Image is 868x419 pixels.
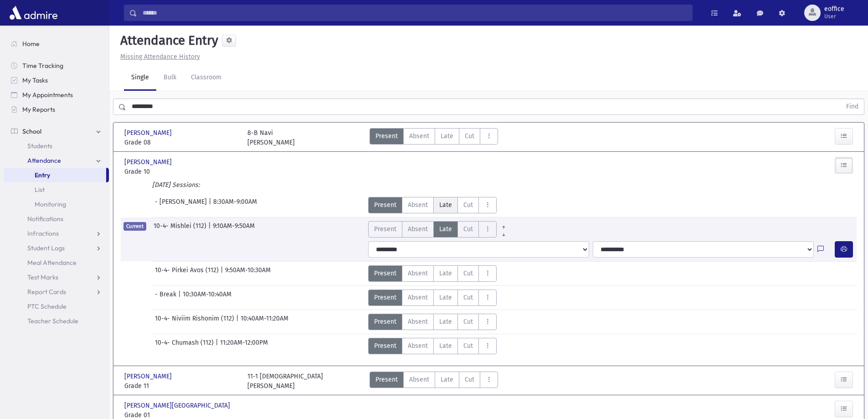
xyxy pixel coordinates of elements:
[225,265,271,282] span: 9:50AM-10:30AM
[4,299,109,314] a: PTC Schedule
[4,168,106,182] a: Entry
[22,40,40,48] span: Home
[124,138,238,147] span: Grade 08
[35,200,66,208] span: Monitoring
[27,273,58,281] span: Test Marks
[4,212,109,226] a: Notifications
[463,269,473,278] span: Cut
[124,157,174,167] span: [PERSON_NAME]
[824,13,844,20] span: User
[463,341,473,351] span: Cut
[441,375,453,384] span: Late
[4,102,109,117] a: My Reports
[441,131,453,141] span: Late
[155,314,236,330] span: 10-4- Niviim Rishonim (112)
[841,99,864,114] button: Find
[155,290,178,306] span: - Break
[375,375,398,384] span: Present
[178,290,183,306] span: |
[155,265,221,282] span: 10-4- Pirkei Avos (112)
[120,53,200,61] u: Missing Attendance History
[408,317,428,326] span: Absent
[236,314,241,330] span: |
[4,58,109,73] a: Time Tracking
[368,290,497,306] div: AttTypes
[4,197,109,212] a: Monitoring
[155,338,216,354] span: 10-4- Chumash (112)
[368,314,497,330] div: AttTypes
[439,341,452,351] span: Late
[4,314,109,328] a: Teacher Schedule
[247,128,295,147] div: 8-B Navi [PERSON_NAME]
[463,293,473,302] span: Cut
[4,226,109,241] a: Infractions
[209,197,213,213] span: |
[183,290,231,306] span: 10:30AM-10:40AM
[27,215,63,223] span: Notifications
[155,197,209,213] span: - [PERSON_NAME]
[465,131,474,141] span: Cut
[184,65,229,91] a: Classroom
[124,372,174,381] span: [PERSON_NAME]
[208,221,213,238] span: |
[4,153,109,168] a: Attendance
[117,53,200,61] a: Missing Attendance History
[124,65,156,91] a: Single
[463,200,473,210] span: Cut
[368,265,497,282] div: AttTypes
[152,181,200,189] i: [DATE] Sessions:
[124,167,238,176] span: Grade 10
[824,5,844,13] span: eoffice
[408,269,428,278] span: Absent
[4,285,109,299] a: Report Cards
[22,91,73,99] span: My Appointments
[22,62,63,70] span: Time Tracking
[439,293,452,302] span: Late
[374,224,396,234] span: Present
[156,65,184,91] a: Bulk
[374,341,396,351] span: Present
[4,73,109,88] a: My Tasks
[27,156,61,165] span: Attendance
[439,317,452,326] span: Late
[368,221,511,238] div: AttTypes
[241,314,288,330] span: 10:40AM-11:20AM
[27,142,52,150] span: Students
[374,200,396,210] span: Present
[154,221,208,238] span: 10-4- Mishlei (112)
[4,139,109,153] a: Students
[370,128,498,147] div: AttTypes
[408,200,428,210] span: Absent
[4,255,109,270] a: Meal Attendance
[123,222,146,231] span: Current
[4,241,109,255] a: Student Logs
[117,33,218,48] h5: Attendance Entry
[409,131,429,141] span: Absent
[463,317,473,326] span: Cut
[35,171,50,179] span: Entry
[409,375,429,384] span: Absent
[22,76,48,84] span: My Tasks
[465,375,474,384] span: Cut
[27,288,66,296] span: Report Cards
[35,186,45,194] span: List
[439,200,452,210] span: Late
[124,128,174,138] span: [PERSON_NAME]
[4,182,109,197] a: List
[221,265,225,282] span: |
[4,36,109,51] a: Home
[439,269,452,278] span: Late
[374,269,396,278] span: Present
[7,4,60,22] img: AdmirePro
[220,338,268,354] span: 11:20AM-12:00PM
[374,317,396,326] span: Present
[370,372,498,391] div: AttTypes
[408,224,428,234] span: Absent
[27,259,77,267] span: Meal Attendance
[375,131,398,141] span: Present
[27,317,78,325] span: Teacher Schedule
[4,124,109,139] a: School
[4,88,109,102] a: My Appointments
[27,302,67,310] span: PTC Schedule
[27,229,59,238] span: Infractions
